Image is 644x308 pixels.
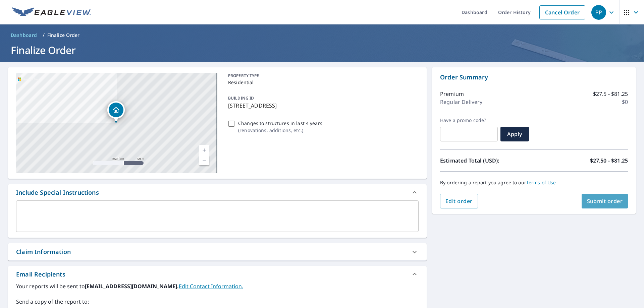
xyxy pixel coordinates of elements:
[8,30,636,41] nav: breadcrumb
[238,120,322,127] p: Changes to structures in last 4 years
[506,130,524,138] span: Apply
[16,298,419,306] label: Send a copy of the report to:
[593,90,628,98] p: $27.5 - $81.25
[440,98,482,106] p: Regular Delivery
[16,270,65,279] div: Email Recipients
[500,127,529,141] button: Apply
[179,283,243,290] a: EditContactInfo
[539,5,585,19] a: Cancel Order
[107,101,125,122] div: Dropped pin, building 1, Residential property, 2600 Fremont Ave S Minneapolis, MN 55408
[16,188,99,197] div: Include Special Instructions
[228,73,416,79] p: PROPERTY TYPE
[8,243,427,260] div: Claim Information
[582,194,628,208] button: Submit order
[8,30,40,41] a: Dashboard
[228,102,416,110] p: [STREET_ADDRESS]
[440,157,534,165] p: Estimated Total (USD):
[440,90,464,98] p: Premium
[526,179,556,186] a: Terms of Use
[228,95,254,101] p: BUILDING ID
[445,197,473,205] span: Edit order
[199,145,209,155] a: Current Level 17, Zoom In
[199,155,209,165] a: Current Level 17, Zoom Out
[16,247,71,256] div: Claim Information
[85,283,179,290] b: [EMAIL_ADDRESS][DOMAIN_NAME].
[587,197,623,205] span: Submit order
[440,73,628,82] p: Order Summary
[622,98,628,106] p: $0
[8,43,636,57] h1: Finalize Order
[590,157,628,165] p: $27.50 - $81.25
[47,32,80,39] p: Finalize Order
[11,32,37,39] span: Dashboard
[228,79,416,86] p: Residential
[43,31,45,39] li: /
[591,5,606,20] div: PP
[238,127,322,134] p: ( renovations, additions, etc. )
[8,184,427,200] div: Include Special Instructions
[440,194,478,208] button: Edit order
[440,180,628,186] p: By ordering a report you agree to our
[8,266,427,282] div: Email Recipients
[440,117,498,123] label: Have a promo code?
[12,7,91,17] img: EV Logo
[16,282,419,290] label: Your reports will be sent to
